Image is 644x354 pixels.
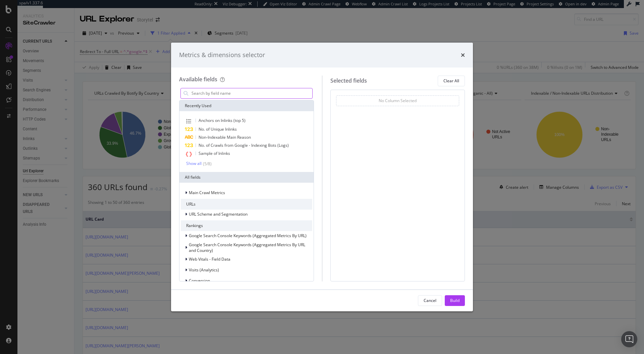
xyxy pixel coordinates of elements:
[199,126,237,132] span: No. of Unique Inlinks
[621,331,637,347] div: Open Intercom Messenger
[199,134,251,140] span: Non-Indexable Main Reason
[181,220,312,231] div: Rankings
[424,298,436,303] div: Cancel
[179,51,265,59] div: Metrics & dimensions selector
[179,76,217,83] div: Available fields
[379,98,417,103] div: No Column Selected
[418,295,442,306] button: Cancel
[179,172,314,183] div: All fields
[181,199,312,210] div: URLs
[199,150,230,156] span: Sample of Inlinks
[199,142,289,148] span: No. of Crawls from Google - Indexing Bots (Logs)
[189,256,230,262] span: Web Vitals - Field Data
[189,233,307,238] span: Google Search Console Keywords (Aggregated Metrics By URL)
[443,78,459,84] div: Clear All
[171,43,473,311] div: modal
[189,242,305,253] span: Google Search Console Keywords (Aggregated Metrics By URL and Country)
[199,118,246,123] span: Anchors on Inlinks (top 5)
[189,190,225,195] span: Main Crawl Metrics
[186,161,202,166] div: Show all
[189,267,219,273] span: Visits (Analytics)
[461,51,465,59] div: times
[330,77,367,85] div: Selected fields
[438,76,465,86] button: Clear All
[179,100,314,111] div: Recently Used
[445,295,465,306] button: Build
[450,298,460,303] div: Build
[189,278,210,283] span: Conversion
[202,161,212,167] div: ( 5 / 8 )
[191,88,312,98] input: Search by field name
[189,211,248,217] span: URL Scheme and Segmentation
